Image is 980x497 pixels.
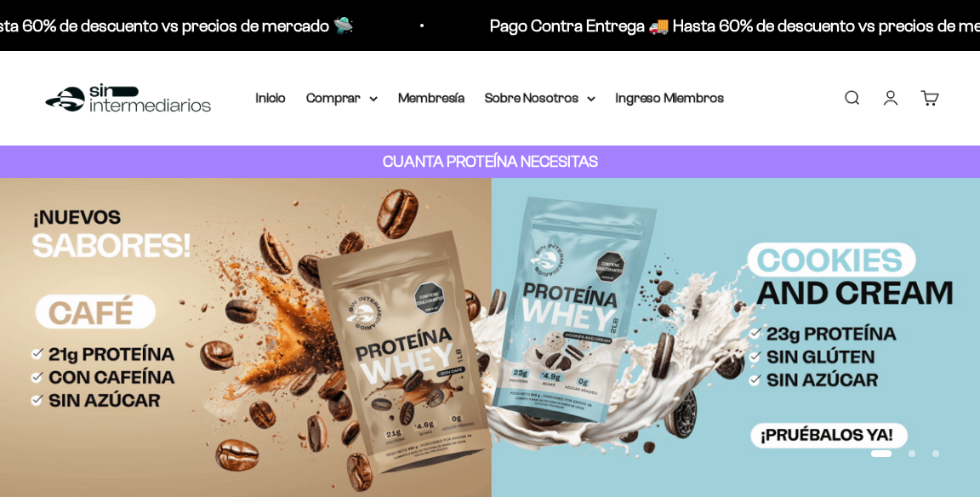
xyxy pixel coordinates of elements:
a: Inicio [256,90,286,105]
p: Pago Contra Entrega 🚚 Hasta 60% de descuento vs precios de mercado 🛸 [391,12,952,39]
strong: CUANTA PROTEÍNA NECESITAS [383,152,598,170]
a: Ingreso Miembros [616,90,724,105]
a: Membresía [398,90,464,105]
summary: Comprar [306,87,378,109]
summary: Sobre Nosotros [485,87,595,109]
